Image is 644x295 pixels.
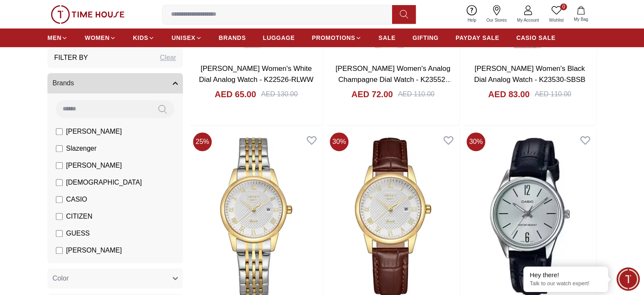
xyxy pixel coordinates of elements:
span: BRANDS [219,34,246,42]
span: 30 % [467,132,485,151]
a: UNISEX [171,30,202,45]
span: Wishlist [546,17,567,23]
input: GUESS [56,230,63,237]
div: Hey there! [530,271,602,279]
a: Our Stores [481,3,512,25]
span: Police [66,262,85,273]
span: WOMEN [85,34,110,42]
span: Slazenger [66,143,97,154]
h4: AED 83.00 [488,88,530,100]
div: Chat Widget [616,267,640,291]
h4: AED 65.00 [215,88,256,100]
span: 30 % [330,132,348,151]
span: CASIO SALE [516,34,556,42]
input: CITIZEN [56,213,63,220]
input: [PERSON_NAME] [56,162,63,169]
span: [PERSON_NAME] [66,126,122,137]
a: [PERSON_NAME] Women's White Dial Analog Watch - K22526-RLWW [199,65,313,84]
a: [PERSON_NAME] Women's Black Dial Analog Watch - K23530-SBSB [474,65,585,84]
span: Color [53,273,69,284]
span: My Account [514,17,542,23]
span: Help [464,17,480,23]
a: SALE [379,30,395,45]
input: CASIO [56,196,63,203]
span: MEN [47,34,61,42]
span: UNISEX [171,34,195,42]
button: Brands [47,73,183,93]
div: Clear [160,53,176,63]
a: MEN [47,30,68,45]
span: PAYDAY SALE [456,34,499,42]
a: Help [462,3,481,25]
a: [PERSON_NAME] Women's Analog Champagne Dial Watch - K23552-GBGC [335,65,452,94]
a: KIDS [133,30,155,45]
span: GUESS [66,228,90,239]
div: AED 110.00 [535,89,571,99]
button: My Bag [569,4,593,24]
p: Talk to our watch expert! [530,280,602,287]
span: [PERSON_NAME] [66,160,122,171]
a: 0Wishlist [544,3,569,25]
a: PROMOTIONS [312,30,362,45]
a: WOMEN [85,30,116,45]
span: [DEMOGRAPHIC_DATA] [66,177,142,188]
h3: Filter By [54,53,88,63]
span: GIFTING [412,34,439,42]
span: LUGGAGE [263,34,295,42]
a: BRANDS [219,30,246,45]
a: CASIO SALE [516,30,556,45]
input: Slazenger [56,145,63,152]
div: AED 110.00 [398,89,434,99]
span: Brands [53,78,74,88]
span: KIDS [133,34,148,42]
a: PAYDAY SALE [456,30,499,45]
span: Our Stores [483,17,510,23]
div: AED 130.00 [261,89,298,99]
h4: AED 72.00 [351,88,393,100]
span: SALE [379,34,395,42]
span: My Bag [570,16,591,22]
span: 0 [560,3,567,10]
span: CASIO [66,194,87,205]
input: [PERSON_NAME] [56,128,63,135]
span: [PERSON_NAME] [66,245,122,256]
span: 25 % [193,132,212,151]
input: [PERSON_NAME] [56,247,63,254]
a: LUGGAGE [263,30,295,45]
button: Color [47,268,183,289]
input: [DEMOGRAPHIC_DATA] [56,179,63,186]
span: PROMOTIONS [312,34,355,42]
img: ... [51,5,124,24]
span: CITIZEN [66,211,92,222]
a: GIFTING [412,30,439,45]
